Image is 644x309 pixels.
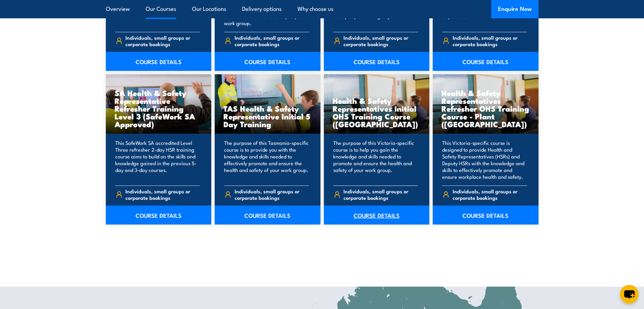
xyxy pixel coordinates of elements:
[223,104,312,128] h3: TAS Health & Safety Representative Initial 5 Day Training
[215,52,320,71] a: COURSE DETAILS
[333,97,421,128] h3: Health & Safety Representatives Initial OHS Training Course ([GEOGRAPHIC_DATA])
[125,34,200,47] span: Individuals, small groups or corporate bookings
[343,34,418,47] span: Individuals, small groups or corporate bookings
[215,206,320,225] a: COURSE DETAILS
[433,206,539,225] a: COURSE DETAILS
[115,139,200,180] p: This SafeWork SA accredited Level Three refresher 2-day HSR training course aims to build on the ...
[106,206,212,225] a: COURSE DETAILS
[433,52,539,71] a: COURSE DETAILS
[324,206,430,225] a: COURSE DETAILS
[235,34,309,47] span: Individuals, small groups or corporate bookings
[333,139,418,180] p: The purpose of this Victoria-specific course is to help you gain the knowledge and skills needed ...
[125,188,200,201] span: Individuals, small groups or corporate bookings
[324,52,430,71] a: COURSE DETAILS
[442,89,530,128] h3: Health & Safety Representatives Refresher OHS Training Course - Plant ([GEOGRAPHIC_DATA])
[453,188,527,201] span: Individuals, small groups or corporate bookings
[442,139,527,180] p: This Victoria-specific course is designed to provide Health and Safety Representatives (HSRs) and...
[235,188,309,201] span: Individuals, small groups or corporate bookings
[224,139,309,180] p: The purpose of this Tasmania-specific course is to provide you with the knowledge and skills need...
[115,89,203,128] h3: SA Health & Safety Representative Refresher Training Level 3 (SafeWork SA Approved)
[106,52,212,71] a: COURSE DETAILS
[453,34,527,47] span: Individuals, small groups or corporate bookings
[343,188,418,201] span: Individuals, small groups or corporate bookings
[620,285,639,304] button: chat-button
